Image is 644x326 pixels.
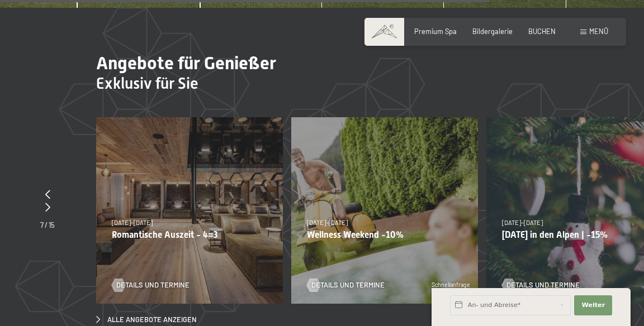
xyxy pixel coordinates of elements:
span: Alle Angebote anzeigen [107,315,197,325]
a: Details und Termine [307,280,385,290]
p: Romantische Auszeit - 4=3 [112,229,267,240]
span: [DATE]–[DATE] [307,219,348,226]
span: Angebote für Genießer [96,52,276,74]
span: / [45,220,48,229]
span: Weiter [581,301,605,310]
span: Exklusiv für Sie [96,74,198,93]
span: 7 [40,220,44,229]
span: [DATE]–[DATE] [502,219,543,226]
span: Details und Termine [116,280,190,290]
a: Alle Angebote anzeigen [96,315,197,325]
span: Schnellanfrage [432,281,470,288]
span: Details und Termine [311,280,385,290]
span: 15 [49,220,55,229]
span: [DATE]–[DATE] [112,219,153,226]
span: Menü [589,27,608,36]
button: Weiter [574,295,612,315]
p: Wellness Weekend -10% [307,229,462,240]
a: Details und Termine [112,280,190,290]
a: Premium Spa [414,27,457,36]
a: Bildergalerie [472,27,513,36]
a: BUCHEN [528,27,556,36]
